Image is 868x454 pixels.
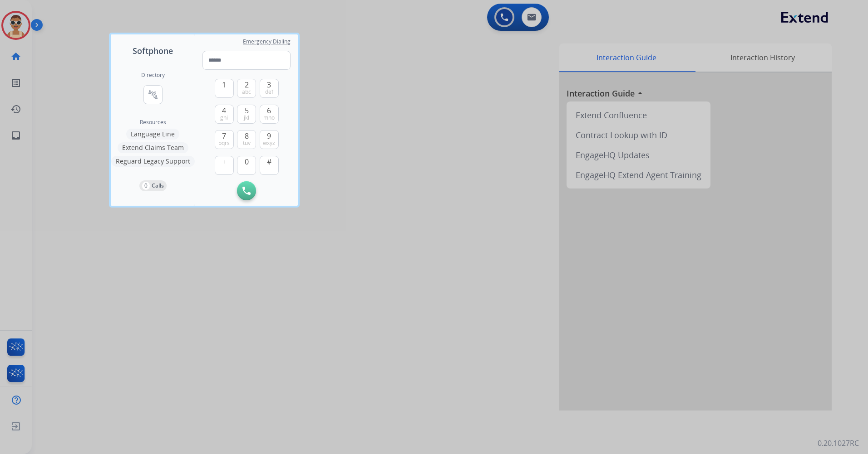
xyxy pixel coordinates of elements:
img: call-button [242,187,251,195]
span: abc [242,88,251,96]
span: 7 [222,130,226,141]
p: Calls [152,182,164,190]
span: wxyz [263,140,275,147]
span: 6 [267,105,271,116]
button: # [260,156,279,175]
span: 9 [267,130,271,141]
button: Reguard Legacy Support [111,156,195,167]
button: + [215,156,234,175]
span: 1 [222,79,226,90]
button: 2abc [237,79,256,98]
h2: Directory [141,72,165,79]
button: 0 [237,156,256,175]
button: 6mno [260,105,279,124]
span: tuv [243,140,251,147]
span: 0 [245,156,249,167]
button: 8tuv [237,130,256,149]
p: 0 [142,182,150,190]
button: 0Calls [139,180,167,191]
button: 7pqrs [215,130,234,149]
span: + [222,156,226,167]
span: 3 [267,79,271,90]
span: mno [263,114,275,121]
mat-icon: connect_without_contact [148,89,158,100]
button: Extend Claims Team [118,142,188,153]
span: 2 [245,79,249,90]
span: 8 [245,130,249,141]
span: # [267,156,271,167]
button: 1 [215,79,234,98]
span: pqrs [218,140,230,147]
span: ghi [220,114,228,121]
span: 5 [245,105,249,116]
button: 4ghi [215,105,234,124]
span: 4 [222,105,226,116]
span: def [265,88,273,96]
span: Resources [140,119,166,126]
button: Language Line [126,129,179,140]
span: Emergency Dialing [243,38,291,45]
span: jkl [244,114,249,121]
button: 3def [260,79,279,98]
span: Softphone [133,44,173,57]
button: 5jkl [237,105,256,124]
p: 0.20.1027RC [818,438,859,449]
button: 9wxyz [260,130,279,149]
